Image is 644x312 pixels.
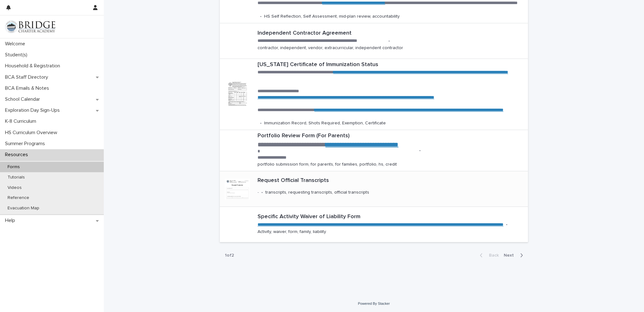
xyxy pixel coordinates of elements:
[258,45,403,51] p: contractor, independent, vendor, extracurricular, independent contractor
[3,41,30,47] p: Welcome
[3,152,33,158] p: Resources
[504,253,518,258] span: Next
[258,162,397,167] p: portfolio submission form, for parents, for families, portfolio, hs, credit
[3,74,53,80] p: BCA Staff Directory
[258,229,326,235] p: Activity, waiver, form, family, liability
[5,20,55,33] img: V1C1m3IdTEidaUdm9Hs0
[264,14,400,19] p: HS Self Reflection, Self Assessment, mid-plan review, accountability
[358,302,390,305] a: Powered By Stacker
[3,130,62,136] p: HS Curriculum Overview
[501,252,528,258] button: Next
[260,14,262,19] p: •
[264,121,386,126] p: Immunization Record, Shots Required, Exemption, Certificate
[485,253,499,258] span: Back
[258,133,525,139] p: Portfolio Review Form (For Parents)
[3,195,34,201] p: Reference
[220,248,239,263] p: 1 of 2
[3,85,54,91] p: BCA Emails & Notes
[506,222,508,227] p: •
[265,190,369,195] p: transcripts, requesting transcripts, official transcripts
[419,148,421,153] p: •
[258,30,525,37] p: Independent Contractor Agreement
[3,185,27,190] p: Videos
[258,177,441,184] p: Request Official Transcripts
[258,213,525,220] p: Specific Activity Waiver of Liability Form
[220,171,528,207] a: Request Official Transcripts-•transcripts, requesting transcripts, official transcripts
[475,252,501,258] button: Back
[3,96,45,102] p: School Calendar
[3,141,50,147] p: Summer Programs
[3,63,65,69] p: Household & Registration
[3,118,41,124] p: K-8 Curriculum
[3,175,30,180] p: Tutorials
[261,190,263,195] p: •
[258,190,259,195] p: -
[3,52,32,58] p: Student(s)
[3,164,25,170] p: Forms
[3,107,65,113] p: Exploration Day Sign-Ups
[3,218,20,224] p: Help
[260,121,262,126] p: •
[3,206,44,211] p: Evacuation Map
[258,61,527,68] p: [US_STATE] Certificate of Immunization Status
[388,38,390,44] p: •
